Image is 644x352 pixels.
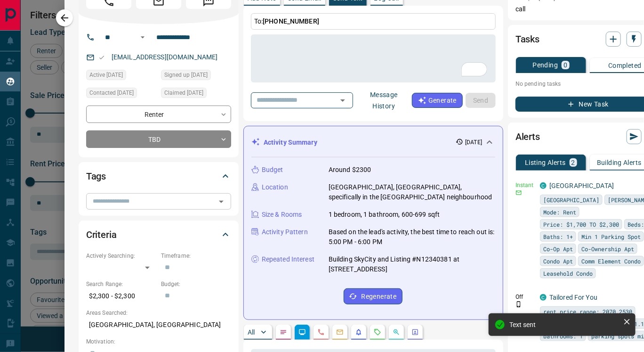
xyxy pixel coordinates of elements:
p: All [248,329,255,336]
span: Active [DATE] [89,70,123,80]
span: Contacted [DATE] [89,88,134,98]
span: Baths: 1+ [543,232,573,241]
p: 1 bedroom, 1 bathroom, 600-699 sqft [329,210,440,220]
p: Actively Searching: [86,252,156,260]
div: condos.ca [540,182,547,189]
button: Open [137,32,148,43]
h2: Tags [86,169,106,184]
div: Renter [86,106,231,123]
span: Claimed [DATE] [164,88,203,98]
svg: Push Notification Only [515,301,522,308]
div: Tags [86,165,231,188]
p: 0 [563,62,567,68]
p: Building SkyCity and Listing #N12340381 at [STREET_ADDRESS] [329,254,495,274]
span: Leasehold Condo [543,269,593,278]
span: Mode: Rent [543,207,576,217]
p: Activity Pattern [262,227,308,237]
svg: Requests [374,328,381,336]
p: Areas Searched: [86,309,231,317]
h2: Tasks [515,32,539,47]
span: rent price range: 2070,2530 [543,307,632,316]
span: Min 1 Parking Spot [581,232,641,241]
a: [GEOGRAPHIC_DATA] [549,182,614,189]
p: [GEOGRAPHIC_DATA], [GEOGRAPHIC_DATA] [86,317,231,333]
span: [PHONE_NUMBER] [263,17,319,25]
p: Budget: [161,280,231,288]
textarea: To enrich screen reader interactions, please activate Accessibility in Grammarly extension settings [258,39,489,79]
button: Open [336,94,349,107]
p: 2 [572,159,575,166]
svg: Listing Alerts [355,328,362,336]
svg: Agent Actions [411,328,419,336]
div: Sun Aug 17 2025 [161,88,231,101]
div: TBD [86,131,231,148]
p: Location [262,182,288,192]
div: Sun Aug 17 2025 [161,70,231,83]
span: Co-Ownership Apt [581,244,634,254]
p: Timeframe: [161,252,231,260]
a: [EMAIL_ADDRESS][DOMAIN_NAME] [112,53,218,61]
svg: Lead Browsing Activity [298,328,306,336]
span: Price: $1,700 TO $2,300 [543,220,619,229]
p: Motivation: [86,337,231,346]
div: Text sent [509,321,620,328]
button: Message History [356,87,412,114]
svg: Calls [317,328,325,336]
div: Criteria [86,223,231,246]
p: Repeated Interest [262,254,314,264]
span: Comm Element Condo [581,256,641,266]
h2: Alerts [515,129,540,144]
p: [DATE] [465,138,482,147]
svg: Notes [280,328,287,336]
span: [GEOGRAPHIC_DATA] [543,195,599,205]
p: $2,300 - $2,300 [86,288,156,304]
p: Budget [262,165,283,175]
svg: Email Valid [98,54,105,61]
svg: Email [515,189,522,196]
div: condos.ca [540,294,547,301]
a: Tailored For You [549,294,597,301]
p: [GEOGRAPHIC_DATA], [GEOGRAPHIC_DATA], specifically in the [GEOGRAPHIC_DATA] neighbourhood [329,182,495,202]
h2: Criteria [86,227,117,242]
p: Building Alerts [597,159,642,166]
div: Activity Summary[DATE] [251,134,495,151]
p: Listing Alerts [525,159,566,166]
div: Sun Aug 17 2025 [86,70,156,83]
p: Off [515,293,534,301]
p: To: [251,13,496,30]
span: Co-Op Apt [543,244,573,254]
p: Search Range: [86,280,156,288]
p: Instant [515,181,534,189]
button: Generate [412,93,463,108]
span: Condo Apt [543,256,573,266]
p: Pending [533,62,558,68]
p: Completed [608,62,642,69]
span: Signed up [DATE] [164,70,208,80]
button: Open [215,195,228,208]
p: Size & Rooms [262,210,302,220]
p: Based on the lead's activity, the best time to reach out is: 5:00 PM - 6:00 PM [329,227,495,247]
p: Around $2300 [329,165,371,175]
button: Regenerate [344,288,402,304]
p: Activity Summary [264,138,317,147]
div: Sun Aug 17 2025 [86,88,156,101]
svg: Emails [336,328,344,336]
svg: Opportunities [393,328,400,336]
